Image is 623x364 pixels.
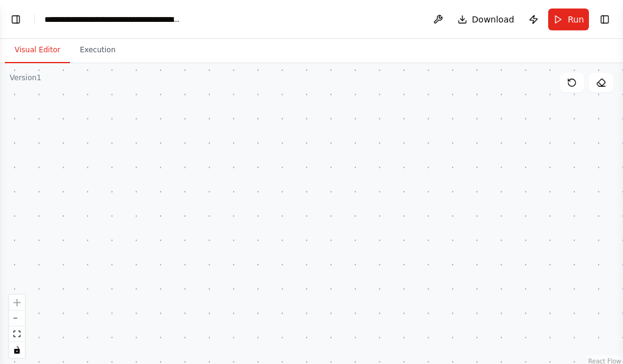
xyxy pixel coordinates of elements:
[9,295,25,358] div: React Flow controls
[568,13,584,26] span: Run
[596,11,613,28] button: Show right sidebar
[70,38,125,63] button: Execution
[548,9,589,30] button: Run
[9,342,25,358] button: toggle interactivity
[472,13,515,26] span: Download
[5,38,70,63] button: Visual Editor
[7,11,24,28] button: Show left sidebar
[453,9,520,30] button: Download
[10,73,41,83] div: Version 1
[44,13,181,26] nav: breadcrumb
[9,311,25,326] button: zoom out
[9,326,25,342] button: fit view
